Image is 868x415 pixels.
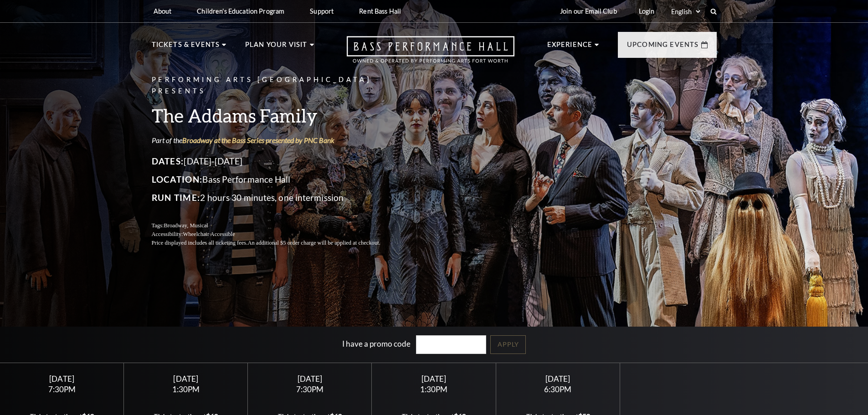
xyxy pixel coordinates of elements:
p: Tickets & Events [152,39,220,56]
div: [DATE] [135,374,237,384]
div: 1:30PM [135,385,237,393]
p: Part of the [152,135,402,145]
p: Bass Performance Hall [152,172,402,187]
p: About [154,7,172,15]
h3: The Addams Family [152,104,402,127]
p: [DATE]-[DATE] [152,154,402,169]
div: 1:30PM [383,385,485,393]
div: [DATE] [259,374,361,384]
p: Rent Bass Hall [359,7,401,15]
p: Children's Education Program [197,7,284,15]
p: Upcoming Events [627,39,699,56]
span: An additional $5 order charge will be applied at checkout. [247,240,380,246]
span: Broadway, Musical [164,222,208,229]
p: Plan Your Visit [245,39,308,56]
div: [DATE] [507,374,609,384]
select: Select: [669,7,702,16]
div: 7:30PM [259,385,361,393]
div: 7:30PM [11,385,113,393]
p: Experience [547,39,593,56]
span: Run Time: [152,192,200,203]
span: Wheelchair Accessible [183,231,235,237]
p: Accessibility: [152,230,402,239]
div: [DATE] [11,374,113,384]
a: Broadway at the Bass Series presented by PNC Bank [182,136,334,144]
span: Dates: [152,156,184,166]
p: Tags: [152,221,402,230]
div: [DATE] [383,374,485,384]
label: I have a promo code [342,339,411,348]
p: Performing Arts [GEOGRAPHIC_DATA] Presents [152,74,402,97]
p: Price displayed includes all ticketing fees. [152,239,402,247]
div: 6:30PM [507,385,609,393]
span: Location: [152,174,203,184]
p: Support [310,7,334,15]
p: 2 hours 30 minutes, one intermission [152,190,402,205]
